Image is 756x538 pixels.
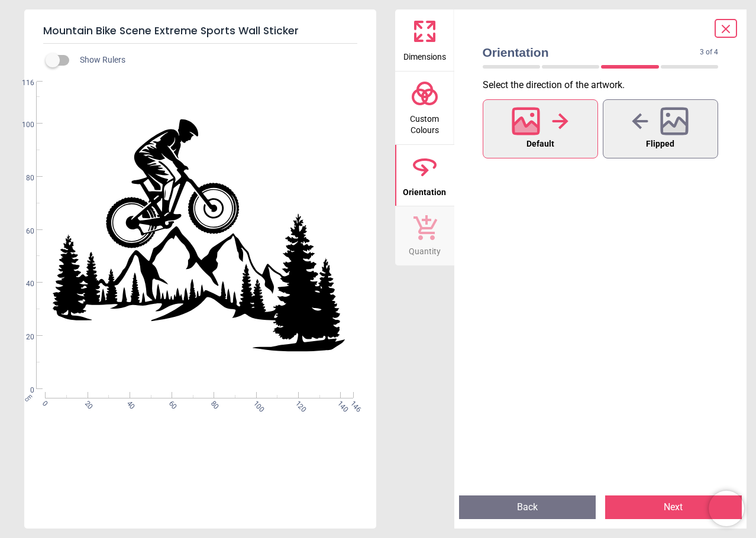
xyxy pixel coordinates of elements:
button: Dimensions [395,9,454,71]
h5: Mountain Bike Scene Extreme Sports Wall Sticker [43,19,357,44]
span: 80 [209,399,217,407]
span: Orientation [403,181,446,199]
span: Custom Colours [396,108,453,137]
span: 146 [348,399,356,407]
button: Default [483,99,598,158]
span: Dimensions [403,46,446,63]
span: Default [526,137,554,152]
span: 20 [12,332,34,342]
span: 40 [12,279,34,289]
span: 80 [12,173,34,183]
span: 140 [335,399,343,407]
span: Orientation [483,44,700,61]
span: 40 [124,399,132,407]
span: 60 [12,226,34,236]
button: Back [459,495,596,519]
button: Quantity [395,206,454,265]
div: Show Rulers [53,53,376,67]
span: Flipped [646,137,674,152]
span: 100 [251,399,259,407]
span: 20 [82,399,90,407]
button: Orientation [395,145,454,206]
span: 0 [12,385,34,396]
span: 0 [40,399,48,407]
span: 100 [12,120,34,130]
iframe: Brevo live chat [709,491,744,526]
button: Custom Colours [395,72,454,144]
button: Next [605,495,742,519]
span: 116 [12,78,34,88]
span: cm [23,392,34,403]
p: Select the direction of the artwork . [483,79,728,92]
span: 60 [166,399,174,407]
span: 3 of 4 [700,47,718,57]
span: 120 [293,399,301,407]
span: Quantity [409,240,441,258]
button: Flipped [603,99,718,158]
